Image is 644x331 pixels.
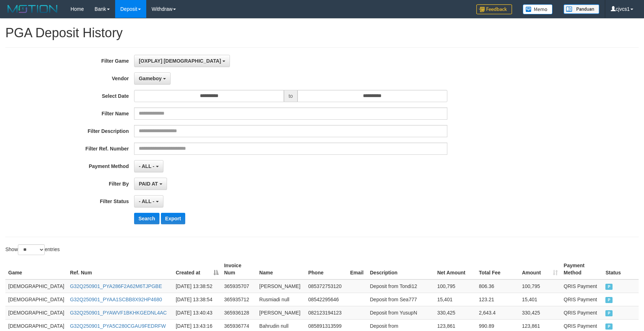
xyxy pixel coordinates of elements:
[519,293,561,306] td: 15,401
[523,4,553,14] img: Button%20Memo.svg
[519,306,561,319] td: 330,425
[5,306,67,319] td: [DEMOGRAPHIC_DATA]
[134,72,171,85] button: Gameboy
[221,259,256,279] th: Invoice Num
[256,279,305,293] td: [PERSON_NAME]
[605,310,613,316] span: PAID
[561,306,603,319] td: QRIS Payment
[367,293,434,306] td: Deposit from Sea777
[5,293,67,306] td: [DEMOGRAPHIC_DATA]
[347,259,367,279] th: Email
[561,279,603,293] td: QRIS Payment
[256,259,305,279] th: Name
[5,279,67,293] td: [DEMOGRAPHIC_DATA]
[221,293,256,306] td: 365935712
[603,259,639,279] th: Status
[139,58,221,64] span: [OXPLAY] [DEMOGRAPHIC_DATA]
[70,310,167,316] a: G32Q250901_PYAWVF1BKHKGEDNL4AC
[476,279,519,293] td: 806.36
[134,160,163,172] button: - ALL -
[305,259,347,279] th: Phone
[367,279,434,293] td: Deposit from Tondi12
[434,306,476,319] td: 330,425
[605,323,613,330] span: PAID
[256,306,305,319] td: [PERSON_NAME]
[70,283,162,289] a: G32Q250901_PYA286F2A62M6TJPGBE
[173,306,221,319] td: [DATE] 13:40:43
[256,293,305,306] td: Rusmiadi null
[139,163,154,169] span: - ALL -
[5,4,60,14] img: MOTION_logo.png
[173,293,221,306] td: [DATE] 13:38:54
[161,213,185,224] button: Export
[367,259,434,279] th: Description
[139,76,162,81] span: Gameboy
[561,259,603,279] th: Payment Method
[305,293,347,306] td: 08542295646
[476,306,519,319] td: 2,643.4
[564,4,599,14] img: panduan.png
[305,306,347,319] td: 082123194123
[305,279,347,293] td: 085372753120
[67,259,173,279] th: Ref. Num
[367,306,434,319] td: Deposit from YusupN
[434,259,476,279] th: Net Amount
[476,293,519,306] td: 123.21
[134,178,167,190] button: PAID AT
[134,213,159,224] button: Search
[5,26,639,40] h1: PGA Deposit History
[70,323,166,329] a: G32Q250901_PYA5C280CGAU9FEDRFW
[5,259,67,279] th: Game
[561,293,603,306] td: QRIS Payment
[476,4,512,14] img: Feedback.jpg
[139,181,158,187] span: PAID AT
[18,244,45,255] select: Showentries
[221,279,256,293] td: 365935707
[434,279,476,293] td: 100,795
[139,198,154,204] span: - ALL -
[476,259,519,279] th: Total Fee
[284,90,298,102] span: to
[134,55,230,67] button: [OXPLAY] [DEMOGRAPHIC_DATA]
[519,279,561,293] td: 100,795
[221,306,256,319] td: 365936128
[173,259,221,279] th: Created at: activate to sort column descending
[173,279,221,293] td: [DATE] 13:38:52
[605,284,613,290] span: PAID
[70,297,162,302] a: G32Q250901_PYAA1SCBB8X92HP4680
[134,195,163,207] button: - ALL -
[605,297,613,303] span: PAID
[434,293,476,306] td: 15,401
[519,259,561,279] th: Amount: activate to sort column ascending
[5,244,60,255] label: Show entries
